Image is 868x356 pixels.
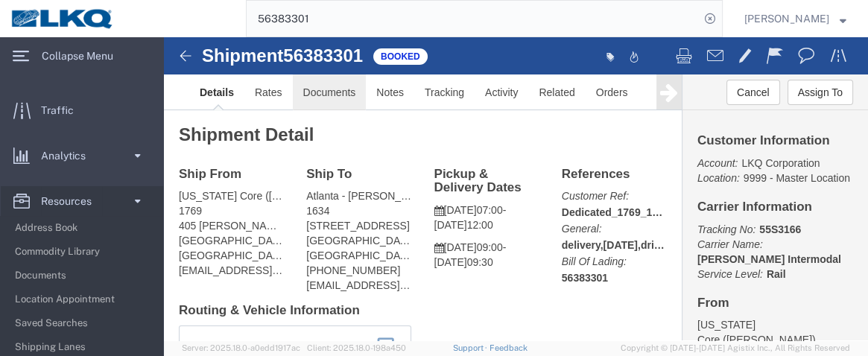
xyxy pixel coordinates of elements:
iframe: FS Legacy Container [164,37,868,340]
span: Resources [41,186,102,216]
button: [PERSON_NAME] [744,10,847,28]
a: Traffic [1,95,163,125]
a: Feedback [490,343,528,352]
span: Collapse Menu [42,41,124,71]
span: Commodity Library [15,237,153,267]
input: Search for shipment number, reference number [247,1,700,36]
a: Support [452,343,490,352]
span: Documents [15,261,153,290]
img: logo [10,7,115,30]
span: Server: 2025.18.0-a0edd1917ac [182,343,300,352]
span: Client: 2025.18.0-198a450 [307,343,406,352]
a: Resources [1,186,163,216]
span: Copyright © [DATE]-[DATE] Agistix Inc., All Rights Reserved [621,342,850,355]
a: Analytics [1,141,163,171]
span: Krisann Metzger [744,10,829,27]
span: Analytics [41,141,96,171]
span: Traffic [41,95,84,125]
span: Address Book [15,213,153,243]
span: Location Appointment [15,285,153,314]
span: Saved Searches [15,308,153,338]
